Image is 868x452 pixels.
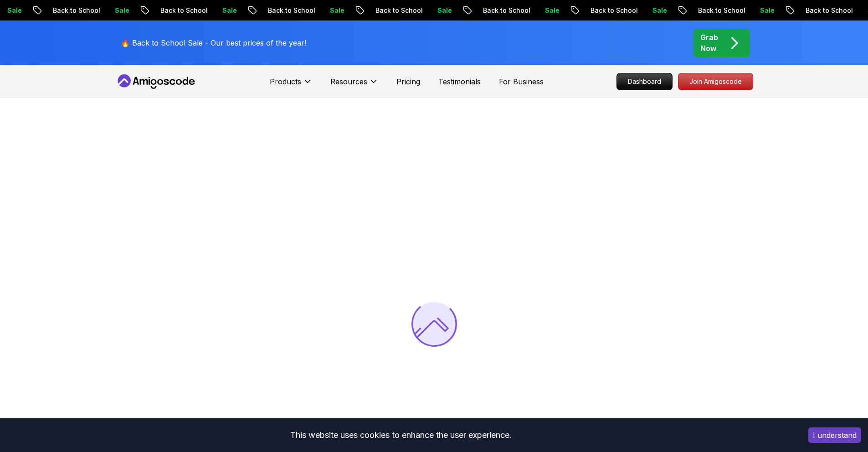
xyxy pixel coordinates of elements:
p: Grab Now [700,32,718,54]
a: Dashboard [616,73,673,90]
button: Resources [330,76,378,94]
p: Back to School [24,6,86,15]
p: Products [270,76,301,87]
p: Sale [301,6,330,15]
p: Sale [86,6,115,15]
p: Sale [731,6,760,15]
a: Join Amigoscode [678,73,753,90]
p: Back to School [131,6,193,15]
a: Testimonials [438,76,481,87]
p: Back to School [561,6,623,15]
button: Products [270,76,312,94]
a: Pricing [396,76,420,87]
p: Dashboard [617,73,672,90]
div: This website uses cookies to enhance the user experience. [7,425,795,445]
p: Sale [516,6,545,15]
p: Back to School [669,6,731,15]
p: Back to School [776,6,838,15]
p: Join Amigoscode [678,73,753,90]
p: Back to School [346,6,408,15]
p: Resources [330,76,367,87]
p: 🔥 Back to School Sale - Our best prices of the year! [121,37,306,48]
p: Back to School [454,6,516,15]
p: Sale [838,6,868,15]
p: Sale [193,6,222,15]
p: Sale [623,6,652,15]
p: Back to School [239,6,301,15]
p: Sale [408,6,437,15]
a: For Business [499,76,544,87]
button: Accept cookies [808,427,861,443]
